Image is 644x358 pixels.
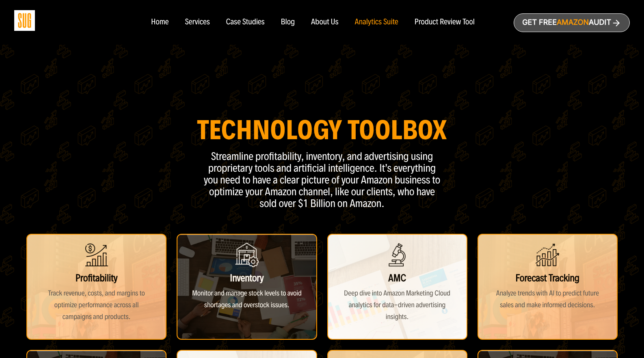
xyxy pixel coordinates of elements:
a: Product Review Tool [415,18,475,27]
a: Home [151,18,169,27]
a: Services [185,18,210,27]
img: Sug [14,10,35,31]
a: Get freeAmazonAudit [514,13,630,32]
p: Streamline profitability, inventory, and advertising using proprietary tools and artificial intel... [200,151,444,209]
a: Analytics Suite [355,18,398,27]
span: Amazon [557,18,589,27]
a: Case Studies [226,18,265,27]
strong: Technology Toolbox [197,113,447,147]
a: Blog [281,18,295,27]
a: About Us [311,18,339,27]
